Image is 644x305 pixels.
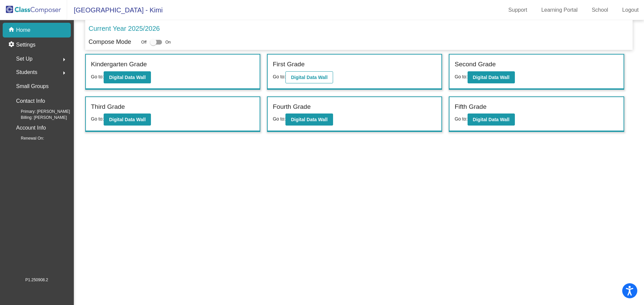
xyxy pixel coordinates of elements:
p: Current Year 2025/2026 [89,23,160,33]
span: Billing: [PERSON_NAME] [10,115,67,121]
button: Digital Data Wall [468,71,515,83]
span: Primary: [PERSON_NAME] [10,108,70,115]
span: [GEOGRAPHIC_DATA] - Kimi [67,5,163,15]
p: Small Groups [16,82,49,91]
mat-icon: arrow_right [60,69,68,77]
mat-icon: settings [8,41,16,49]
button: Digital Data Wall [285,71,333,83]
p: Account Info [16,123,46,133]
label: Fourth Grade [273,102,311,112]
label: Second Grade [454,60,496,69]
span: Go to: [91,116,104,122]
mat-icon: home [8,26,16,34]
button: Digital Data Wall [468,113,515,126]
b: Digital Data Wall [291,75,327,80]
b: Digital Data Wall [473,75,509,80]
span: Go to: [454,116,467,122]
p: Settings [16,41,36,49]
span: Go to: [454,74,467,79]
span: Set Up [16,54,33,64]
p: Compose Mode [89,37,131,47]
label: Third Grade [91,102,125,112]
button: Digital Data Wall [104,71,151,83]
span: Renewal On: [10,135,44,141]
span: Go to: [91,74,104,79]
span: On [165,39,171,45]
mat-icon: arrow_right [60,56,68,64]
span: Off [141,39,147,45]
p: Home [16,26,31,34]
label: First Grade [273,60,305,69]
span: Go to: [273,116,285,122]
b: Digital Data Wall [473,117,509,122]
span: Go to: [273,74,285,79]
button: Digital Data Wall [285,113,333,126]
a: School [586,5,613,15]
p: Contact Info [16,96,45,106]
span: Students [16,68,37,77]
button: Digital Data Wall [104,113,151,126]
b: Digital Data Wall [109,117,146,122]
b: Digital Data Wall [109,75,146,80]
label: Fifth Grade [454,102,486,112]
b: Digital Data Wall [291,117,327,122]
a: Learning Portal [536,5,583,15]
a: Support [503,5,533,15]
a: Logout [617,5,644,15]
label: Kindergarten Grade [91,60,147,69]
